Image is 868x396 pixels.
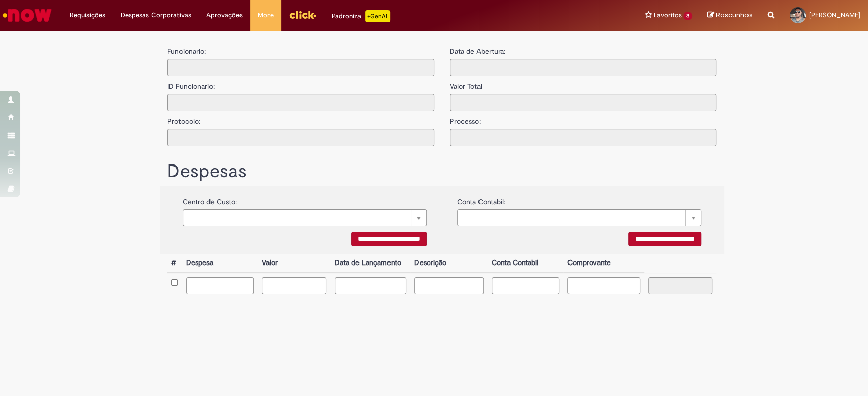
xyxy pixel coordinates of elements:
[653,10,681,20] span: Favoritos
[365,10,390,22] p: +GenAi
[182,254,258,273] th: Despesa
[331,254,410,273] th: Data de Lançamento
[457,209,701,226] a: Limpar campo {0}
[707,11,753,20] a: Rascunhos
[457,191,505,207] label: Conta Contabil:
[332,10,390,22] div: Padroniza
[716,10,753,20] span: Rascunhos
[167,46,206,56] label: Funcionario:
[450,111,481,126] label: Processo:
[121,10,191,20] span: Despesas Corporativas
[289,7,316,22] img: click_logo_yellow_360x200.png
[1,5,53,25] img: ServiceNow
[809,11,860,19] span: [PERSON_NAME]
[488,254,563,273] th: Conta Contabil
[410,254,488,273] th: Descrição
[167,161,716,182] h1: Despesas
[206,10,243,20] span: Aprovações
[450,76,482,91] label: Valor Total
[167,76,215,91] label: ID Funcionario:
[183,209,427,226] a: Limpar campo {0}
[683,12,692,20] span: 3
[183,191,237,207] label: Centro de Custo:
[70,10,105,20] span: Requisições
[258,254,331,273] th: Valor
[563,254,644,273] th: Comprovante
[450,46,505,56] label: Data de Abertura:
[167,111,200,126] label: Protocolo:
[258,10,274,20] span: More
[167,254,182,273] th: #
